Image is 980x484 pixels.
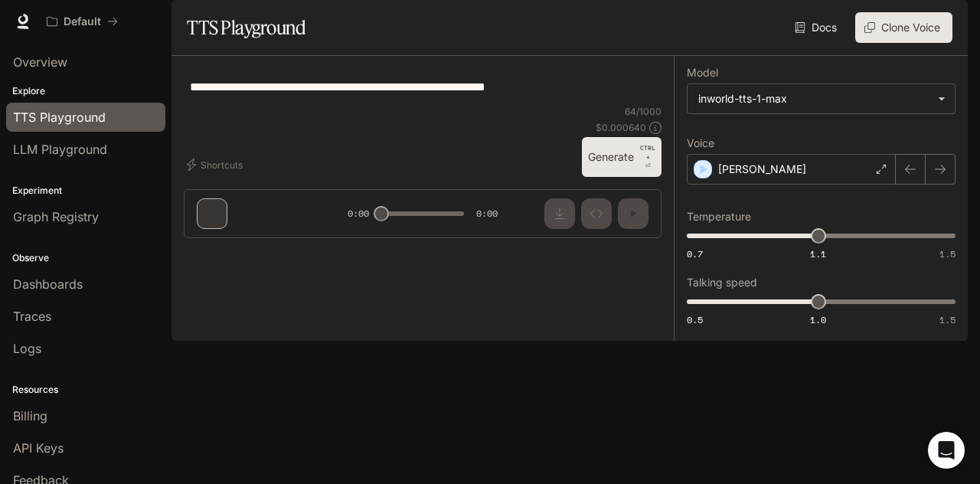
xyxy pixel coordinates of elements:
span: 0.7 [687,247,703,260]
span: 1.0 [810,313,826,326]
span: 1.5 [939,313,955,326]
div: inworld-tts-1-max [688,84,955,113]
p: Temperature [687,211,751,222]
div: Open Intercom Messenger [928,432,965,469]
a: Docs [792,12,843,43]
p: CTRL + [640,143,655,162]
p: ⏎ [640,143,655,171]
p: [PERSON_NAME] [718,162,806,177]
button: Clone Voice [855,12,952,43]
span: 1.5 [939,247,955,260]
button: GenerateCTRL +⏎ [582,137,661,177]
button: Shortcuts [184,152,249,177]
button: All workspaces [40,6,125,37]
p: Voice [687,138,714,149]
span: 1.1 [810,247,826,260]
div: inworld-tts-1-max [698,91,930,106]
p: Talking speed [687,277,757,288]
h1: TTS Playground [187,12,305,43]
p: Default [64,15,101,28]
p: 64 / 1000 [625,105,661,118]
span: 0.5 [687,313,703,326]
p: Model [687,67,718,78]
p: $ 0.000640 [596,121,646,134]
